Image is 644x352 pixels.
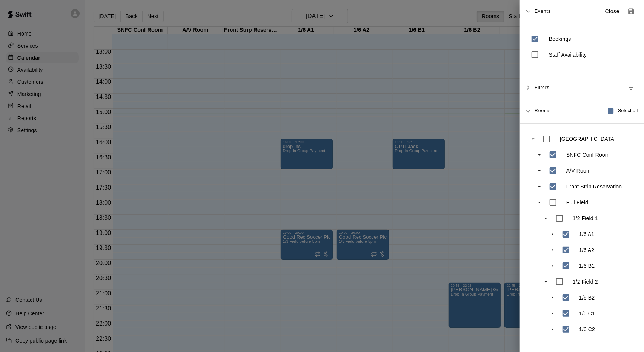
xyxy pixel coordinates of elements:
[573,278,598,286] p: 1/2 Field 2
[579,294,595,301] p: 1/6 B2
[535,107,551,113] span: Rooms
[520,76,644,99] div: FiltersManage filters
[579,230,595,238] p: 1/6 A1
[579,326,595,333] p: 1/6 C2
[618,107,638,115] span: Select all
[624,5,638,18] button: Save as default view
[605,8,620,15] p: Close
[566,167,591,174] p: A/V Room
[600,5,624,18] button: Close sidebar
[624,81,638,94] button: Manage filters
[520,99,644,123] div: RoomsSelect all
[566,151,610,159] p: SNFC Conf Room
[560,135,616,143] p: [GEOGRAPHIC_DATA]
[549,35,571,43] p: Bookings
[579,262,595,270] p: 1/6 B1
[535,5,551,18] span: Events
[566,183,622,190] p: Front Strip Reservation
[579,310,595,317] p: 1/6 C1
[535,81,550,94] span: Filters
[549,51,587,59] p: Staff Availability
[566,199,588,206] p: Full Field
[573,215,598,222] p: 1/2 Field 1
[527,131,636,337] ul: swift facility view
[579,246,595,254] p: 1/6 A2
